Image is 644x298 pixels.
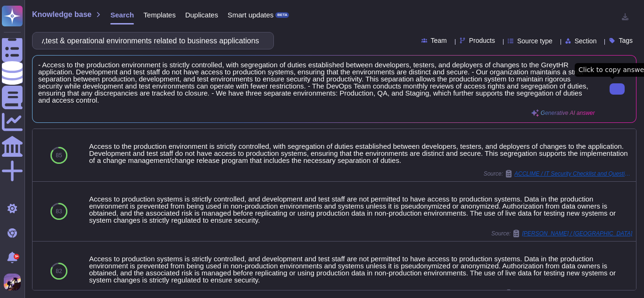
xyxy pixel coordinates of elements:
[185,11,218,18] span: Duplicates
[89,143,632,164] div: Access to the production environment is strictly controlled, with segregation of duties establish...
[619,37,633,44] span: Tags
[56,153,62,158] span: 85
[89,195,632,224] div: Access to production systems is strictly controlled, and development and test staff are not permi...
[4,274,21,290] img: user
[491,230,632,237] span: Source:
[575,38,597,44] span: Section
[32,11,91,18] span: Knowledge base
[89,255,632,283] div: Access to production systems is strictly controlled, and development and test staff are not permi...
[484,290,632,297] span: Source:
[469,37,495,44] span: Products
[56,268,62,274] span: 82
[38,61,595,104] span: - Access to the production environment is strictly controlled, with segregation of duties establi...
[228,11,274,18] span: Smart updates
[275,12,289,18] div: BETA
[431,37,447,44] span: Team
[37,32,264,49] input: Search a question or template...
[517,38,553,44] span: Source type
[514,171,632,177] span: ACCLIME / IT Security Checklist and Questions ver 1.8.1
[143,11,175,18] span: Templates
[56,209,62,214] span: 83
[2,272,27,292] button: user
[541,110,595,116] span: Generative AI answer
[484,170,632,177] span: Source:
[14,254,19,259] div: 9+
[110,11,134,18] span: Search
[522,231,632,236] span: [PERSON_NAME] / [GEOGRAPHIC_DATA]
